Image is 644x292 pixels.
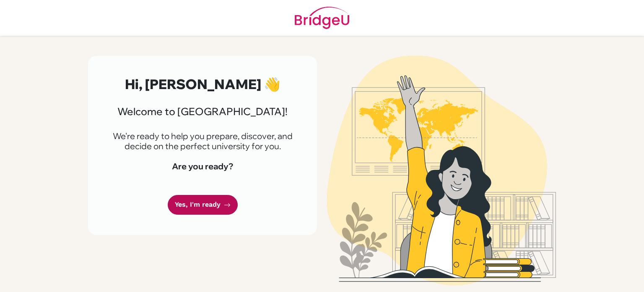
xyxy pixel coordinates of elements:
[108,105,297,118] h3: Welcome to [GEOGRAPHIC_DATA]!
[108,161,297,171] h4: Are you ready?
[168,195,238,215] a: Yes, I'm ready
[108,131,297,151] p: We're ready to help you prepare, discover, and decide on the perfect university for you.
[108,76,297,92] h2: Hi, [PERSON_NAME] 👋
